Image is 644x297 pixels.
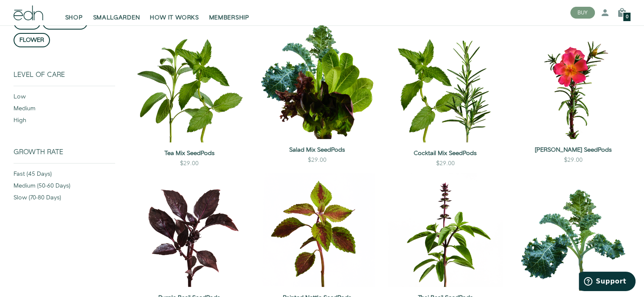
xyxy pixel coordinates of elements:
img: Cocktail Mix SeedPods [388,25,503,142]
div: $29.00 [436,159,455,168]
span: SHOP [65,14,83,22]
a: [PERSON_NAME] SeedPods [516,146,630,154]
img: Tea Mix SeedPods [132,25,246,142]
img: Painted Nettle SeedPods [260,173,374,287]
img: Thai Basil SeedPods [388,173,503,287]
span: HOW IT WORKS [150,14,199,22]
a: Salad Mix SeedPods [260,146,374,154]
div: medium (50-60 days) [14,182,115,193]
iframe: Opens a widget where you can find more information [579,272,636,293]
a: MEMBERSHIP [204,3,254,22]
button: BUY [570,7,595,19]
span: 0 [626,15,628,19]
div: slow (70-80 days) [14,193,115,205]
div: medium [14,104,115,116]
a: HOW IT WORKS [145,3,204,22]
div: $29.00 [180,159,199,168]
a: SHOP [60,3,88,22]
div: Level of Care [14,71,115,86]
div: $29.00 [564,156,583,164]
span: MEMBERSHIP [209,14,249,22]
span: SMALLGARDEN [93,14,140,22]
a: Tea Mix SeedPods [132,149,246,158]
img: Kale SeedPods [516,173,630,291]
img: Moss Rose SeedPods [516,25,630,139]
img: Salad Mix SeedPods [260,25,374,139]
div: Growth Rate [14,148,115,163]
button: flower [14,33,50,47]
div: high [14,116,115,128]
a: SMALLGARDEN [88,3,145,22]
div: $29.00 [308,156,326,164]
a: Cocktail Mix SeedPods [388,149,503,158]
img: Purple Basil SeedPods [132,173,246,287]
div: fast (45 days) [14,170,115,182]
div: low [14,93,115,104]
